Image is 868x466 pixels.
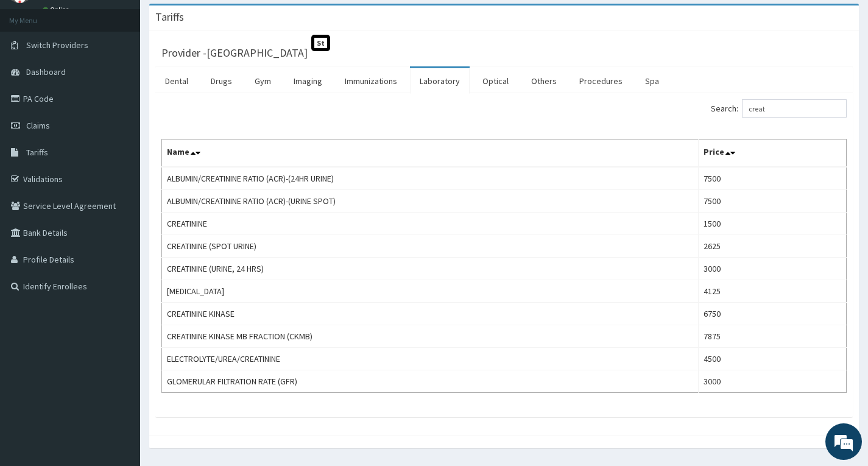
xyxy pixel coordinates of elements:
[155,12,184,23] h3: Tariffs
[521,68,566,94] a: Others
[473,68,518,94] a: Optical
[570,68,632,94] a: Procedures
[201,68,242,94] a: Drugs
[200,6,229,35] div: Minimize live chat window
[711,99,847,118] label: Search:
[284,68,332,94] a: Imaging
[162,139,699,168] th: Name
[742,99,847,118] input: Search:
[410,68,470,94] a: Laboratory
[26,120,50,131] span: Claims
[162,258,699,280] td: CREATININE (URINE, 24 HRS)
[162,325,699,348] td: CREATININE KINASE MB FRACTION (CKMB)
[245,68,281,94] a: Gym
[311,35,330,51] span: St
[63,68,205,84] div: Chat with us now
[699,258,847,280] td: 3000
[26,66,66,77] span: Dashboard
[43,5,72,14] a: Online
[699,167,847,190] td: 7500
[26,147,48,158] span: Tariffs
[162,370,699,393] td: GLOMERULAR FILTRATION RATE (GFR)
[699,213,847,235] td: 1500
[699,370,847,393] td: 3000
[335,68,407,94] a: Immunizations
[162,303,699,325] td: CREATININE KINASE
[699,303,847,325] td: 6750
[23,61,49,91] img: d_794563401_company_1708531726252_794563401
[162,280,699,303] td: [MEDICAL_DATA]
[162,213,699,235] td: CREATININE
[162,167,699,190] td: ALBUMIN/CREATININE RATIO (ACR)-(24HR URINE)
[699,325,847,348] td: 7875
[71,154,168,277] span: We're online!
[6,333,232,375] textarea: Type your message and hit 'Enter'
[699,139,847,168] th: Price
[161,48,308,58] h3: Provider - [GEOGRAPHIC_DATA]
[699,280,847,303] td: 4125
[155,68,198,94] a: Dental
[26,40,88,51] span: Switch Providers
[699,190,847,213] td: 7500
[162,190,699,213] td: ALBUMIN/CREATININE RATIO (ACR)-(URINE SPOT)
[699,235,847,258] td: 2625
[162,348,699,370] td: ELECTROLYTE/UREA/CREATININE
[162,235,699,258] td: CREATININE (SPOT URINE)
[635,68,669,94] a: Spa
[699,348,847,370] td: 4500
